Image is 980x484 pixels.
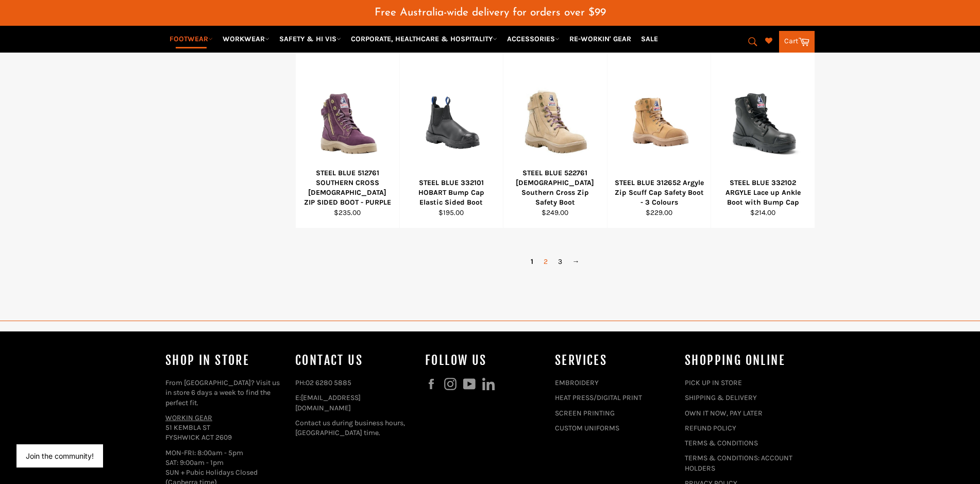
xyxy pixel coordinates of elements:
[685,378,742,387] a: PICK UP IN STORE
[347,30,501,48] a: CORPORATE, HEALTHCARE & HOSPITALITY
[399,50,503,228] a: STEEL BLUE 332101 HOBART Bump Cap Elastic Sided BootSTEEL BLUE 332101 HOBART Bump Cap Elastic Sid...
[553,254,567,269] a: 3
[165,413,212,422] a: WORKIN GEAR
[165,352,285,369] h4: Shop In Store
[711,50,815,228] a: STEEL BLUE 332102 ARGYLE Lace up Ankle Boot with Bump CapSTEEL BLUE 332102 ARGYLE Lace up Ankle B...
[165,378,285,408] p: From [GEOGRAPHIC_DATA]? Visit us in store 6 days a week to find the perfect fit.
[295,393,361,412] a: [EMAIL_ADDRESS][DOMAIN_NAME]
[555,424,619,432] a: CUSTOM UNIFORMS
[503,30,564,48] a: ACCESSORIES
[275,30,345,48] a: SAFETY & HI VIS
[555,393,642,402] a: HEAT PRESS/DIGITAL PRINT
[406,178,497,208] div: STEEL BLUE 332101 HOBART Bump Cap Elastic Sided Boot
[607,50,711,228] a: STEEL BLUE 312652 Argyle Zip Scuff Cap Safety Boot - 3 ColoursSTEEL BLUE 312652 Argyle Zip Scuff ...
[165,30,217,48] a: FOOTWEAR
[510,168,601,208] div: STEEL BLUE 522761 [DEMOGRAPHIC_DATA] Southern Cross Zip Safety Boot
[26,452,94,460] button: Join the community!
[425,352,545,369] h4: Follow us
[685,352,804,369] h4: SHOPPING ONLINE
[165,413,285,443] p: 51 KEMBLA ST FYSHWICK ACT 2609
[779,31,815,53] a: Cart
[567,254,585,269] a: →
[555,378,599,387] a: EMBROIDERY
[295,418,415,438] p: Contact us during business hours, [GEOGRAPHIC_DATA] time.
[685,409,763,418] a: OWN IT NOW, PAY LATER
[555,409,615,418] a: SCREEN PRINTING
[295,378,415,388] p: PH:
[555,352,674,369] h4: services
[685,424,736,432] a: REFUND POLICY
[614,178,704,208] div: STEEL BLUE 312652 Argyle Zip Scuff Cap Safety Boot - 3 Colours
[295,352,415,369] h4: Contact Us
[218,30,274,48] a: WORKWEAR
[685,393,757,402] a: SHIPPING & DELIVERY
[295,393,415,413] p: E:
[685,439,758,447] a: TERMS & CONDITIONS
[685,454,792,472] a: TERMS & CONDITIONS: ACCOUNT HOLDERS
[503,50,607,228] a: STEEL BLUE 522761 Ladies Southern Cross Zip Safety BootSTEEL BLUE 522761 [DEMOGRAPHIC_DATA] South...
[375,7,606,18] span: Free Australia-wide delivery for orders over $99
[637,30,662,48] a: SALE
[565,30,635,48] a: RE-WORKIN' GEAR
[306,378,351,387] a: 02 6280 5885
[302,168,393,208] div: STEEL BLUE 512761 SOUTHERN CROSS [DEMOGRAPHIC_DATA] ZIP SIDED BOOT - PURPLE
[538,254,553,269] a: 2
[718,178,808,208] div: STEEL BLUE 332102 ARGYLE Lace up Ankle Boot with Bump Cap
[295,50,399,228] a: STEEL BLUE 512761 SOUTHERN CROSS LADIES ZIP SIDED BOOT - PURPLESTEEL BLUE 512761 SOUTHERN CROSS [...
[526,254,538,269] span: 1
